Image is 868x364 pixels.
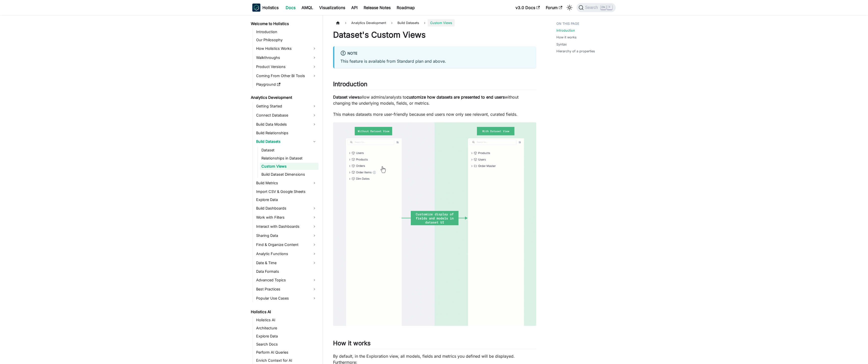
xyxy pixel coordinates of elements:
a: Connect Database [255,111,318,119]
a: Getting Started [255,102,318,110]
a: Data Formats [255,268,318,275]
a: Build Datasets [255,138,318,146]
a: Advanced Topics [255,276,318,284]
a: AMQL [299,4,316,12]
a: Product Versions [255,63,318,71]
h2: Introduction [333,80,536,90]
a: Build Relationships [255,129,318,136]
a: Architecture [255,325,318,332]
a: Work with Filters [255,213,318,221]
a: Home page [333,19,343,27]
a: Find & Organize Content [255,241,318,249]
a: HolisticsHolistics [252,4,279,12]
a: Docs [283,4,299,12]
a: Perform AI Queries [255,349,318,356]
div: Note [340,50,530,57]
a: Introduction [255,28,318,35]
a: v3.0 Docs [512,4,543,12]
a: Enrich Context for AI [255,357,318,364]
a: Roadmap [394,4,418,12]
a: Explore Data [255,196,318,203]
a: How it works [556,35,577,40]
h2: How it works [333,339,536,349]
a: Playground [255,81,318,88]
a: Build Dashboards [255,204,318,212]
img: Holistics [252,4,260,12]
nav: Docs sidebar [247,15,323,364]
a: Release Notes [361,4,394,12]
a: Our Philosophy [255,36,318,43]
a: Explore Data [255,333,318,340]
a: Interact with Dashboards [255,222,318,231]
span: Build Datasets [395,19,422,27]
a: Build Dataset Dimensions [260,171,318,178]
a: Dataset [260,147,318,154]
a: Hierarchy of a properties [556,49,595,54]
strong: customize how datasets are presented to end users [406,95,505,100]
button: Switch between dark and light mode (currently light mode) [565,4,574,12]
img: datasetviewdoc.gif [333,122,536,326]
p: This feature is available from Standard plan and above. [340,58,530,64]
a: Search Docs [255,341,318,348]
a: Analytics Development [249,94,318,101]
span: Custom Views [428,19,455,27]
kbd: K [607,5,612,10]
a: API [348,4,361,12]
a: Introduction [556,28,575,33]
p: This makes datasets more user-friendly because end users now only see relevant, curated fields. [333,111,536,117]
a: Build Metrics [255,179,318,187]
span: Search [584,5,601,10]
a: Build Data Models [255,120,318,128]
a: Sharing Data [255,232,318,240]
span: Analytics Development [349,19,389,27]
strong: Dataset views [333,95,360,100]
a: Forum [543,4,565,12]
a: Coming From Other BI Tools [255,72,318,80]
a: Date & Time [255,259,318,267]
a: How Holistics Works [255,44,318,53]
nav: Breadcrumbs [333,19,536,27]
p: allow admins/analysts to without changing the underlying models, fields, or metrics. [333,94,536,106]
a: Holistics AI [255,316,318,324]
a: Visualizations [316,4,348,12]
h1: Dataset's Custom Views [333,30,536,40]
a: Analytic Functions [255,250,318,258]
a: Relationships in Dataset [260,155,318,162]
a: Custom Views [260,163,318,170]
a: Syntax [556,42,567,47]
a: Walkthroughs [255,54,318,62]
a: Holistics AI [249,308,318,315]
b: Holistics [262,5,279,11]
button: Search (Ctrl+K) [577,3,616,12]
a: Import CSV & Google Sheets [255,188,318,195]
a: Popular Use Cases [255,294,318,302]
a: Best Practices [255,285,318,293]
a: Welcome to Holistics [249,20,318,27]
